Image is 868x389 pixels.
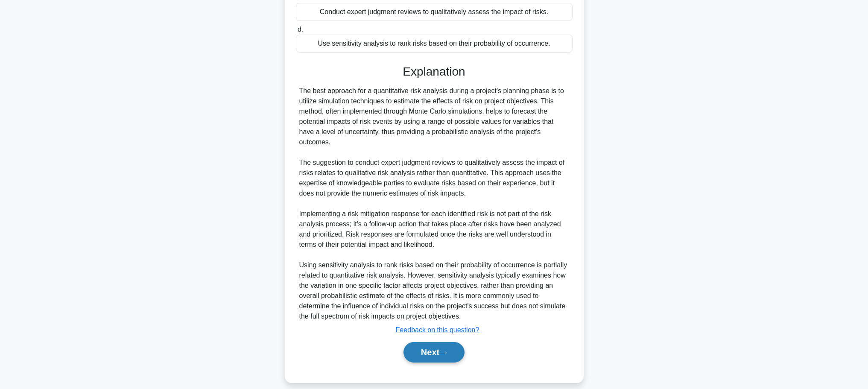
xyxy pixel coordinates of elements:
div: Conduct expert judgment reviews to qualitatively assess the impact of risks. [296,3,573,21]
div: Use sensitivity analysis to rank risks based on their probability of occurrence. [296,35,573,53]
a: Feedback on this question? [396,326,479,333]
h3: Explanation [301,64,567,79]
button: Next [403,342,465,363]
div: The best approach for a quantitative risk analysis during a project's planning phase is to utiliz... [299,86,569,322]
span: d. [298,26,303,33]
